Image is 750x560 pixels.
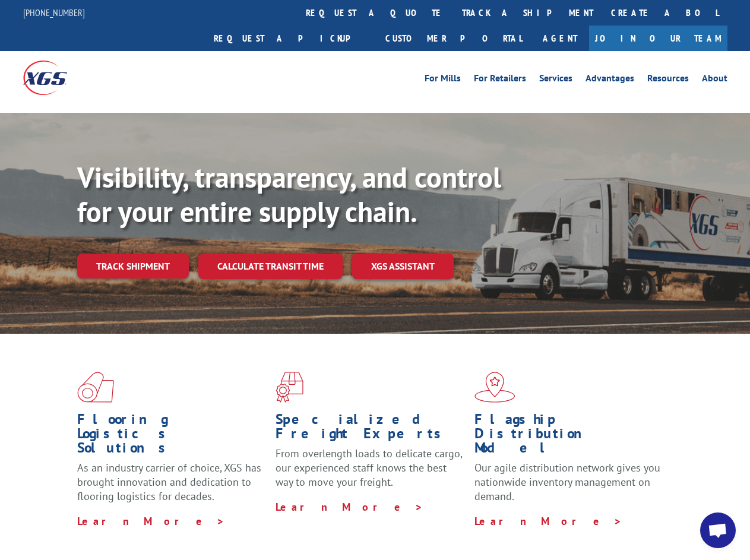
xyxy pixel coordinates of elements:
b: Visibility, transparency, and control for your entire supply chain. [77,159,501,230]
a: For Mills [425,74,461,87]
img: xgs-icon-focused-on-flooring-red [276,372,303,403]
span: Our agile distribution network gives you nationwide inventory management on demand. [474,461,660,503]
a: Customer Portal [376,26,531,51]
h1: Flooring Logistics Solutions [77,412,267,461]
p: From overlength loads to delicate cargo, our experienced staff knows the best way to move your fr... [276,447,465,499]
div: Open chat [700,512,736,548]
a: Advantages [586,74,634,87]
img: xgs-icon-flagship-distribution-model-red [474,372,515,403]
a: Calculate transit time [198,254,343,279]
h1: Flagship Distribution Model [474,412,664,461]
a: About [702,74,727,87]
a: XGS ASSISTANT [352,254,454,279]
a: [PHONE_NUMBER] [23,7,85,18]
a: Agent [531,26,589,51]
a: Request a pickup [205,26,376,51]
a: Track shipment [77,254,189,279]
h1: Specialized Freight Experts [276,412,465,447]
a: Join Our Team [589,26,727,51]
a: Learn More > [77,514,225,528]
a: Services [539,74,572,87]
a: Resources [647,74,689,87]
a: Learn More > [276,500,423,514]
a: Learn More > [474,514,622,528]
a: For Retailers [474,74,526,87]
img: xgs-icon-total-supply-chain-intelligence-red [77,372,114,403]
span: As an industry carrier of choice, XGS has brought innovation and dedication to flooring logistics... [77,461,261,503]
